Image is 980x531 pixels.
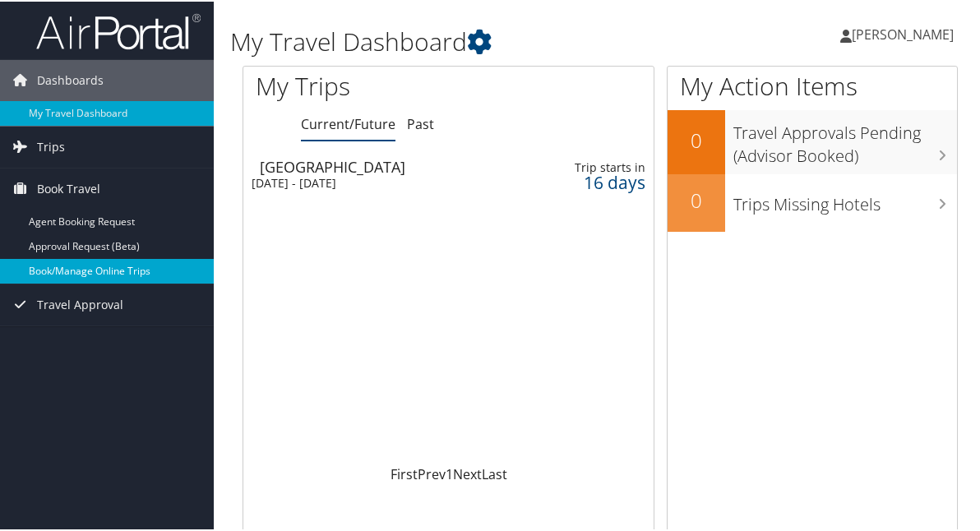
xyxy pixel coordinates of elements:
[260,158,505,173] div: [GEOGRAPHIC_DATA]
[733,183,957,215] h3: Trips Missing Hotels
[852,24,954,42] span: [PERSON_NAME]
[668,185,725,213] h2: 0
[840,8,970,58] a: [PERSON_NAME]
[668,109,957,172] a: 0Travel Approvals Pending (Advisor Booked)
[230,23,723,58] h1: My Travel Dashboard
[418,464,446,482] a: Prev
[668,125,725,153] h2: 0
[733,112,957,166] h3: Travel Approvals Pending (Advisor Booked)
[37,283,123,324] span: Travel Approval
[36,11,201,49] img: airportal-logo.png
[407,113,434,132] a: Past
[301,113,395,132] a: Current/Future
[554,159,645,173] div: Trip starts in
[668,67,957,102] h1: My Action Items
[37,167,100,208] span: Book Travel
[446,464,453,482] a: 1
[554,173,645,188] div: 16 days
[37,125,65,166] span: Trips
[256,67,470,102] h1: My Trips
[482,464,507,482] a: Last
[668,173,957,230] a: 0Trips Missing Hotels
[453,464,482,482] a: Next
[252,174,497,189] div: [DATE] - [DATE]
[391,464,418,482] a: First
[37,58,104,99] span: Dashboards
